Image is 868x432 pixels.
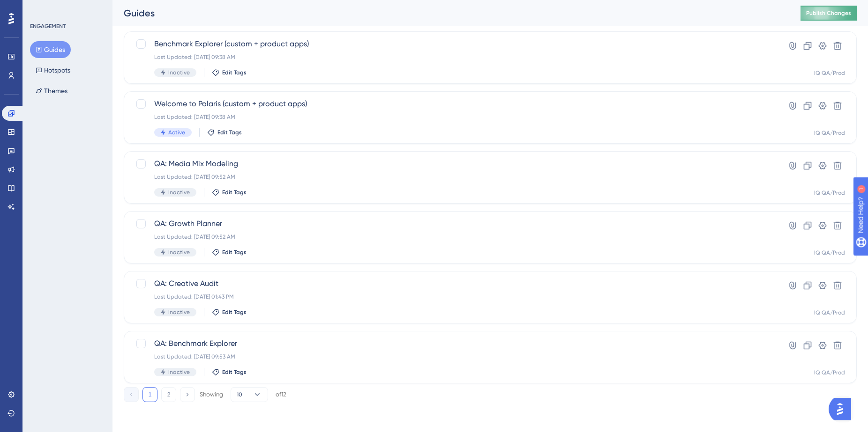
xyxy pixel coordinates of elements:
span: Publish Changes [806,9,851,17]
span: Welcome to Polaris (custom + product apps) [154,98,751,110]
span: QA: Benchmark Explorer [154,338,751,349]
div: IQ QA/Prod [814,129,845,137]
span: Need Help? [22,2,59,14]
span: Inactive [168,249,190,256]
div: of 12 [276,390,286,399]
div: Last Updated: [DATE] 09:38 AM [154,53,751,61]
div: Last Updated: [DATE] 09:52 AM [154,173,751,181]
span: Edit Tags [222,69,247,76]
button: Edit Tags [212,368,247,376]
div: Guides [124,7,777,20]
button: Publish Changes [801,6,857,21]
div: IQ QA/Prod [814,369,845,376]
span: Edit Tags [222,249,247,256]
div: IQ QA/Prod [814,189,845,197]
div: 1 [65,5,68,12]
div: Last Updated: [DATE] 09:52 AM [154,233,751,241]
span: Benchmark Explorer (custom + product apps) [154,38,751,50]
div: Last Updated: [DATE] 09:53 AM [154,353,751,360]
span: 10 [237,391,242,398]
span: Edit Tags [222,308,247,316]
span: Edit Tags [217,129,242,136]
div: Last Updated: [DATE] 01:43 PM [154,293,751,300]
span: Edit Tags [222,368,247,376]
div: IQ QA/Prod [814,249,845,256]
span: QA: Media Mix Modeling [154,158,751,169]
iframe: UserGuiding AI Assistant Launcher [829,395,857,423]
button: Themes [30,82,73,99]
div: Last Updated: [DATE] 09:38 AM [154,113,751,121]
div: ENGAGEMENT [30,22,66,30]
div: Showing [200,390,223,399]
button: Edit Tags [207,129,242,136]
span: Inactive [168,189,190,196]
span: QA: Creative Audit [154,278,751,289]
button: Edit Tags [212,69,247,76]
button: Edit Tags [212,189,247,196]
button: Hotspots [30,62,76,79]
button: 2 [161,387,176,402]
span: Inactive [168,69,190,76]
button: 10 [231,387,268,402]
span: Active [168,129,185,136]
span: Inactive [168,368,190,376]
span: Edit Tags [222,189,247,196]
button: 1 [142,387,157,402]
button: Edit Tags [212,249,247,256]
span: Inactive [168,308,190,316]
button: Guides [30,41,71,58]
button: Edit Tags [212,308,247,316]
span: QA: Growth Planner [154,218,751,229]
div: IQ QA/Prod [814,69,845,77]
div: IQ QA/Prod [814,309,845,316]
